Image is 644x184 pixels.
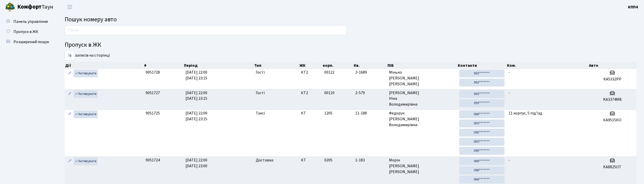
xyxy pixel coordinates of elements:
[301,110,320,116] span: КТ
[509,70,510,75] span: -
[74,90,98,98] a: Активувати
[146,70,160,75] span: 9051728
[3,27,53,37] a: Пропуск в ЖК
[63,3,76,11] button: Переключити навігацію
[185,90,207,102] span: [DATE] 22:00 [DATE] 23:15
[74,157,98,165] a: Активувати
[5,2,15,12] img: logo.png
[74,70,98,77] a: Активувати
[256,157,273,163] span: Доставка
[389,110,455,128] span: Федорук [PERSON_NAME] Володимирівна
[256,110,265,116] span: Таксі
[355,157,385,163] span: 1-183
[13,39,49,45] span: Розширений пошук
[324,90,334,96] span: 00110
[509,157,510,163] span: -
[301,157,320,163] span: КТ
[17,3,42,11] b: Комфорт
[301,90,320,96] span: КТ2
[67,157,73,165] a: Редагувати
[65,25,347,35] input: Пошук
[144,62,183,69] th: #
[324,70,334,75] span: 00122
[324,110,332,116] span: 1205
[506,62,588,69] th: Ком.
[509,90,510,96] span: -
[146,110,160,116] span: 9051725
[146,157,160,163] span: 9051724
[389,70,455,87] span: Мінько [PERSON_NAME] [PERSON_NAME]
[588,62,637,69] th: Авто
[185,157,207,169] span: [DATE] 22:00 [DATE] 23:00
[3,37,53,47] a: Розширений пошук
[457,62,506,69] th: Контакти
[628,4,638,10] b: КПП4
[183,62,254,69] th: Період
[67,110,73,118] a: Редагувати
[256,70,265,75] span: Гості
[65,51,75,60] select: записів на сторінці
[3,16,53,27] a: Панель управління
[13,19,48,24] span: Панель управління
[67,70,73,77] a: Редагувати
[590,165,634,170] h5: KA8825OT
[590,97,634,102] h5: KA3374MB
[355,110,385,116] span: 11-188
[628,4,638,10] a: КПП4
[355,90,385,96] span: 2-579
[65,41,636,49] h4: Пропуск в ЖК
[185,70,207,81] span: [DATE] 22:00 [DATE] 23:15
[590,77,634,82] h5: KA5332PP
[509,110,542,116] span: 11 корпус, 5 під'їзд
[67,90,73,98] a: Редагувати
[254,62,299,69] th: Тип
[65,62,144,69] th: Дії
[322,62,353,69] th: корп.
[256,90,265,96] span: Гості
[353,62,387,69] th: Кв.
[355,70,385,75] span: 2-1689
[74,110,98,118] a: Активувати
[65,15,117,24] span: Пошук номеру авто
[389,157,455,175] span: Морін [PERSON_NAME] [PERSON_NAME]
[17,3,53,11] span: Таун
[65,51,110,60] label: записів на сторінці
[590,118,634,123] h5: КА9515КО
[185,110,207,122] span: [DATE] 22:00 [DATE] 23:15
[389,90,455,108] span: [PERSON_NAME] Ніна Володимирівна
[13,29,38,35] span: Пропуск в ЖК
[324,157,332,163] span: 0205
[146,90,160,96] span: 9051727
[301,70,320,75] span: КТ2
[299,62,322,69] th: ЖК
[387,62,457,69] th: ПІБ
